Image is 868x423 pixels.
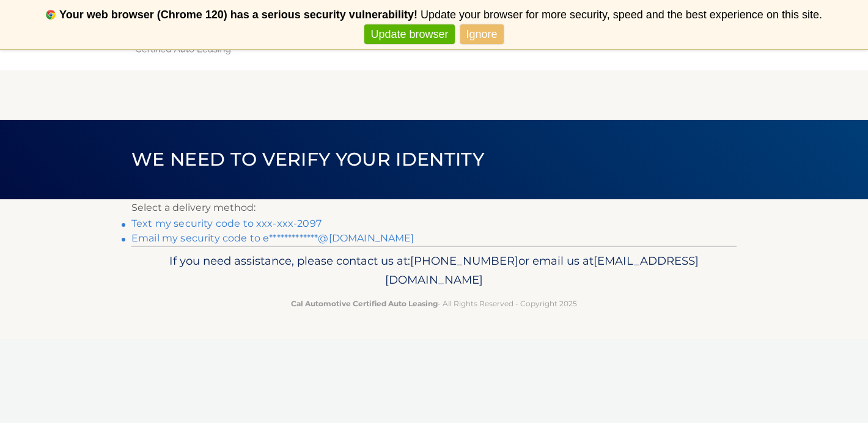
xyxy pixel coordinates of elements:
[59,9,417,21] b: Your web browser (Chrome 120) has a serious security vulnerability!
[131,148,484,171] span: We need to verify your identity
[139,251,729,290] p: If you need assistance, please contact us at: or email us at
[131,199,737,216] p: Select a delivery method:
[131,218,322,229] a: Text my security code to xxx-xxx-2097
[364,24,454,45] a: Update browser
[139,297,729,310] p: - All Rights Reserved - Copyright 2025
[410,254,518,268] span: [PHONE_NUMBER]
[460,24,504,45] a: Ignore
[421,9,822,21] span: Update your browser for more security, speed and the best experience on this site.
[291,299,438,308] strong: Cal Automotive Certified Auto Leasing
